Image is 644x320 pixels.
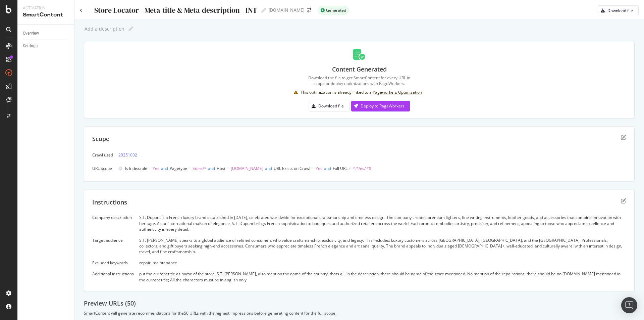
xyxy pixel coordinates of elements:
[23,30,39,37] div: Overview
[92,135,109,143] div: Scope
[92,260,134,266] div: Excluded keywords
[23,5,69,11] div: Activation
[153,166,159,171] span: Yes
[269,7,305,13] div: [DOMAIN_NAME]
[139,237,626,255] div: S.T. [PERSON_NAME] speaks to a global audience of refined consumers who value craftsmanship, excl...
[23,11,69,19] div: SmartContent
[92,166,113,171] div: URL Scope
[23,30,69,37] a: Overview
[348,166,351,171] span: ≠
[170,166,187,171] span: Pagetype
[94,6,257,14] div: Store Locator - Meta-title & Meta-description - INT
[333,166,347,171] span: Full URL
[621,297,637,313] div: Open Intercom Messenger
[148,166,151,171] span: =
[92,271,134,277] div: Additional instructions
[84,299,635,308] div: Preview URLs ( 50 )
[274,166,310,171] span: URL Exists on Crawl
[598,5,639,16] button: Download file
[324,166,331,171] span: and
[193,166,206,171] span: Store/*
[231,166,263,171] span: [DOMAIN_NAME]
[607,8,633,13] div: Download file
[351,101,410,111] button: Deploy to PageWorkers
[301,89,422,95] div: This optimization is already linked to a
[309,101,350,111] button: Download file
[208,166,215,171] span: and
[311,166,314,171] span: =
[226,166,229,171] span: =
[80,8,83,12] a: Click to go back
[125,166,147,171] span: Is Indexable
[353,166,371,171] span: ^.*/es/.*$
[128,27,133,31] i: Edit report name
[318,103,344,109] div: Download file
[307,8,311,12] div: arrow-right-arrow-left
[23,43,69,50] a: Settings
[161,166,168,171] span: and
[92,215,134,220] div: Company description
[318,6,349,15] div: success label
[316,166,322,171] span: Yes
[265,166,272,171] span: and
[92,237,134,243] div: Target audience
[23,43,38,50] div: Settings
[84,26,124,32] div: Add a description
[84,310,635,316] div: SmartContent will generate recommendations for the 50 URLs with the highest impressions before ge...
[361,103,405,109] div: Deploy to PageWorkers
[373,89,422,95] a: Pageworkers Optimization
[294,89,425,95] div: warning banner
[188,166,191,171] span: =
[621,135,626,140] div: edit
[294,75,425,86] div: Download the file to get SmartContent for every URL in scope or deploy optimizations with PageWor...
[139,215,626,232] div: S.T. Dupont is a French luxury brand established in [DATE], celebrated worldwide for exceptional ...
[326,8,346,12] span: Generated
[332,65,387,74] div: Content Generated
[217,166,225,171] span: Host
[139,271,626,282] div: put the current title as name of the store, S.T. [PERSON_NAME], also mention the name of the coun...
[261,8,266,13] i: Edit report name
[118,151,137,158] a: 20251002
[621,198,626,203] div: edit
[139,260,626,266] div: repair, maintenance
[92,152,113,158] div: Crawl used
[92,198,127,207] div: Instructions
